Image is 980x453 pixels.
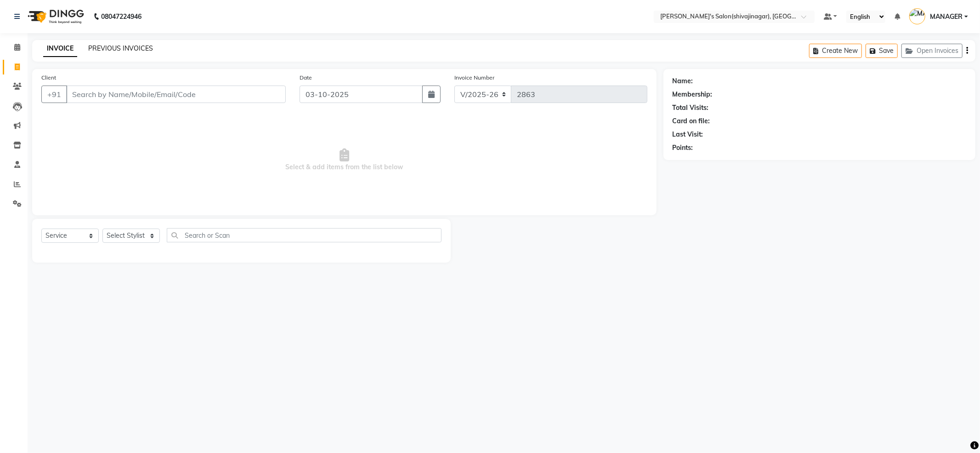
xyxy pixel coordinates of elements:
div: Points: [673,143,693,153]
div: Total Visits: [673,103,709,113]
input: Search by Name/Mobile/Email/Code [66,86,286,103]
a: INVOICE [43,40,77,57]
span: Select & add items from the list below [41,114,647,206]
button: +91 [41,86,67,103]
span: MANAGER [930,12,963,22]
div: Card on file: [673,116,710,126]
label: Invoice Number [454,74,494,82]
img: logo [23,4,86,29]
div: Membership: [673,90,713,99]
div: Name: [673,76,693,86]
button: Create New [809,44,862,58]
label: Client [41,74,56,82]
div: Last Visit: [673,130,703,139]
label: Date [300,74,312,82]
input: Search or Scan [167,228,442,242]
img: MANAGER [909,8,925,24]
b: 08047224946 [101,4,142,29]
button: Save [866,44,898,58]
a: PREVIOUS INVOICES [88,44,153,52]
button: Open Invoices [901,44,963,58]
